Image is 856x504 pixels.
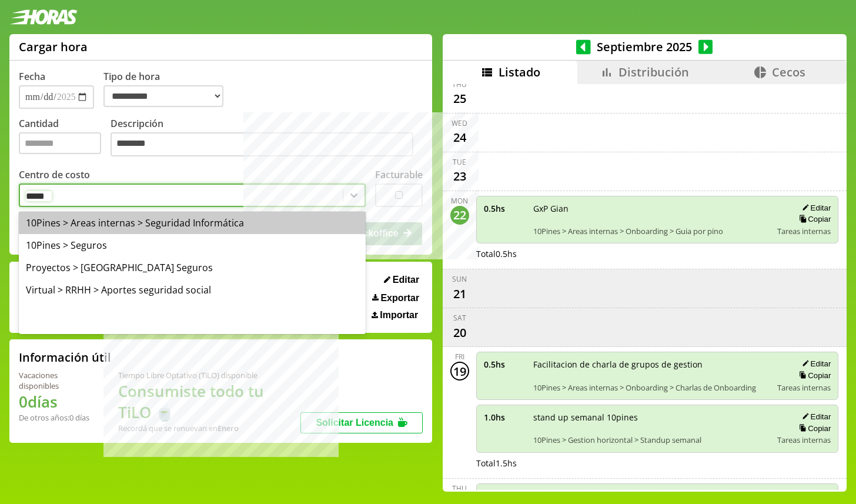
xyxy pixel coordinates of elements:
[618,64,689,80] span: Distribución
[19,168,90,181] label: Centro de costo
[19,39,88,55] h1: Cargar hora
[218,423,239,433] b: Enero
[19,256,366,279] div: Proyectos > [GEOGRAPHIC_DATA] Seguros
[19,212,366,234] div: 10Pines > Areas internas > Seguridad Informática
[499,64,540,80] span: Listado
[19,117,111,160] label: Cantidad
[118,380,300,423] h1: Consumiste todo tu TiLO 🍵
[443,84,847,490] div: scrollable content
[452,79,467,89] div: Thu
[19,70,45,83] label: Fecha
[380,274,423,286] button: Editar
[19,132,101,154] input: Cantidad
[533,382,770,393] span: 10Pines > Areas internas > Onboarding > Charlas de Onboarding
[484,203,525,214] span: 0.5 hs
[450,167,469,186] div: 23
[118,423,300,433] div: Recordá que se renuevan en
[777,226,831,236] span: Tareas internas
[452,118,467,128] div: Wed
[111,117,423,160] label: Descripción
[455,352,464,362] div: Fri
[450,323,469,342] div: 20
[533,412,770,423] span: stand up semanal 10pines
[452,274,467,284] div: Sun
[453,157,466,167] div: Tue
[450,128,469,147] div: 24
[380,310,418,321] span: Importar
[316,418,393,428] span: Solicitar Licencia
[103,70,233,109] label: Tipo de hora
[452,483,467,493] div: Thu
[777,382,831,393] span: Tareas internas
[798,359,831,369] button: Editar
[533,226,770,236] span: 10Pines > Areas internas > Onboarding > Guia por pino
[19,412,90,423] div: De otros años: 0 días
[533,359,770,370] span: Facilitacion de charla de grupos de gestion
[453,313,466,323] div: Sat
[451,196,468,206] div: Mon
[369,292,423,304] button: Exportar
[19,349,111,365] h2: Información útil
[19,234,366,256] div: 10Pines > Seguros
[798,412,831,422] button: Editar
[111,132,413,157] textarea: Descripción
[118,370,300,380] div: Tiempo Libre Optativo (TiLO) disponible
[103,85,223,107] select: Tipo de hora
[450,89,469,108] div: 25
[476,458,839,469] div: Total 1.5 hs
[772,64,805,80] span: Cecos
[533,203,770,214] span: GxP Gian
[777,435,831,445] span: Tareas internas
[9,9,78,25] img: logotipo
[450,362,469,380] div: 19
[795,214,831,224] button: Copiar
[798,203,831,213] button: Editar
[484,412,525,423] span: 1.0 hs
[476,248,839,259] div: Total 0.5 hs
[795,371,831,380] button: Copiar
[591,39,698,55] span: Septiembre 2025
[795,423,831,433] button: Copiar
[300,412,423,433] button: Solicitar Licencia
[380,293,419,303] span: Exportar
[450,206,469,225] div: 22
[19,370,90,391] div: Vacaciones disponibles
[450,284,469,303] div: 21
[533,435,770,445] span: 10Pines > Gestion horizontal > Standup semanal
[375,168,423,181] label: Facturable
[19,279,366,301] div: Virtual > RRHH > Aportes seguridad social
[393,275,419,285] span: Editar
[484,359,525,370] span: 0.5 hs
[19,391,90,412] h1: 0 días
